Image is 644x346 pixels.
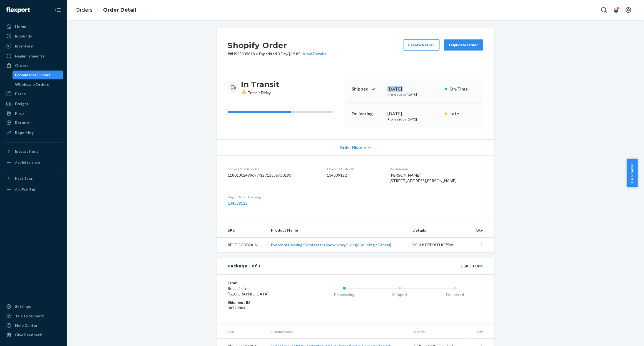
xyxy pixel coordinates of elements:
[228,305,294,311] dd: 84728884
[15,120,30,126] div: Returns
[103,7,136,13] a: Order Detail
[388,86,440,92] div: [DATE]
[256,51,258,56] span: •
[259,51,287,56] span: Expedited 3 Day
[228,280,294,286] dt: From
[623,4,634,16] button: Open account menu
[372,292,427,297] div: Shipped
[427,292,483,297] div: Delivered
[3,185,63,194] a: Add Fast Tag
[217,238,267,252] td: REST-SCD02K-N
[340,145,366,150] span: Order History
[228,167,318,171] dt: Shopify V3 Order ID
[260,263,483,269] div: 1 SKU 1 Unit
[228,300,294,305] dt: Shipment ID
[228,201,248,205] a: 134539122
[15,332,42,338] div: Give Feedback
[3,22,63,31] a: Home
[15,304,31,309] div: Settings
[627,159,638,187] button: Help Center
[3,128,63,137] a: Reporting
[217,223,267,238] th: SKU
[469,238,494,252] td: 1
[15,175,33,181] div: Fast Tags
[15,24,26,29] div: Home
[15,43,33,49] div: Inventory
[598,4,610,16] button: Open Search Box
[15,33,32,39] div: Inbounds
[6,7,30,13] img: Flexport logo
[301,51,327,57] button: View Details
[71,2,141,18] ol: breadcrumbs
[3,42,63,51] a: Inventory
[241,79,280,89] h3: In Transit
[267,325,409,339] th: Product Name
[228,172,318,178] dd: 11801302499697-12715356750193
[449,86,476,92] p: On-Time
[404,39,440,51] button: Create Return
[388,92,440,97] p: Promised by [DATE]
[228,195,318,199] dt: Buyer Order Tracking
[352,111,383,117] p: Delivering
[3,330,63,339] button: Give Feedback
[409,325,471,339] th: Details
[449,111,476,117] p: Late
[3,52,63,61] a: Replenishments
[13,80,64,89] a: Wholesale Orders
[15,323,38,328] div: Help Center
[469,223,494,238] th: Qty
[15,82,49,87] div: Wholesale Orders
[408,223,469,238] th: Details
[327,172,381,178] dd: 134539122
[388,117,440,122] p: Promised by [DATE]
[390,173,456,183] span: [PERSON_NAME] [STREET_ADDRESS][PERSON_NAME]
[228,263,260,269] div: Package 1 of 1
[3,147,63,156] button: Integrations
[3,109,63,118] a: Prep
[15,130,34,136] div: Reporting
[271,242,391,247] a: Evercool Cooling Comforter (Snow Ivory / King/Cali King / Tencel)
[3,312,63,320] a: Talk to Support
[228,39,327,51] h2: Shopify Order
[390,167,483,171] dt: Destination
[471,325,494,339] th: Qty
[449,42,478,48] div: Duplicate Order
[352,86,383,92] p: Shipped
[15,91,27,97] div: Parcel
[267,223,408,238] th: Product Name
[15,160,40,165] div: Add Integration
[3,321,63,330] a: Help Center
[15,187,35,192] div: Add Fast Tag
[3,158,63,167] a: Add Integration
[3,174,63,183] button: Fast Tags
[317,292,372,297] div: Processing
[217,325,267,339] th: SKU
[228,286,269,296] span: Rest Limited [GEOGRAPHIC_DATA]
[15,63,28,68] div: Orders
[52,4,63,16] button: Close Navigation
[412,242,465,248] div: DSKU: D7DBFFUC75W
[3,61,63,70] a: Orders
[3,32,63,41] a: Inbounds
[228,51,327,57] p: # #US25339818 / $19.85
[241,90,271,95] span: Transit Delay
[3,302,63,311] a: Settings
[15,149,38,154] div: Integrations
[388,111,440,117] div: [DATE]
[76,7,93,13] a: Orders
[15,313,44,319] div: Talk to Support
[3,99,63,108] a: Freight
[611,4,622,16] button: Open notifications
[15,111,24,116] div: Prep
[3,89,63,98] a: Parcel
[444,39,483,51] button: Duplicate Order
[15,72,51,78] div: Ecommerce Orders
[15,101,29,107] div: Freight
[327,167,381,171] dt: Flexport Order ID
[13,71,64,79] a: Ecommerce Orders
[15,53,44,59] div: Replenishments
[3,118,63,127] a: Returns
